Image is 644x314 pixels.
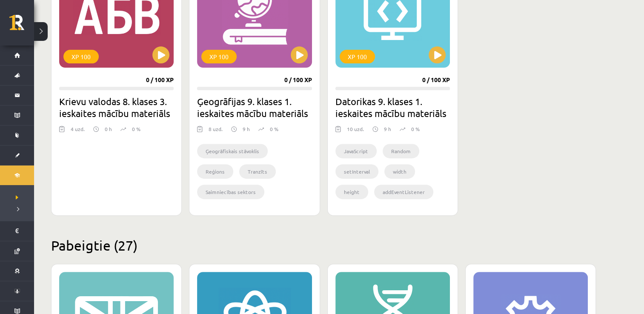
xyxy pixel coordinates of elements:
p: 0 % [132,125,140,133]
div: 4 uzd. [71,125,85,138]
p: 9 h [243,125,250,133]
li: Ģeogrāfiskais stāvoklis [197,144,268,158]
li: Random [383,144,419,158]
h2: Datorikas 9. klases 1. ieskaites mācību materiāls [335,95,450,119]
p: 9 h [384,125,391,133]
p: 0 h [105,125,112,133]
div: 10 uzd. [347,125,364,138]
a: Rīgas 1. Tālmācības vidusskola [9,15,34,36]
p: 0 % [270,125,278,133]
li: width [384,164,415,179]
p: 0 % [411,125,420,133]
div: XP 100 [201,50,237,63]
li: addEventListener [374,185,433,199]
li: Saimniecības sektors [197,185,264,199]
div: XP 100 [340,50,375,63]
li: JavaScript [335,144,377,158]
li: Reģions [197,164,233,179]
li: setInterval [335,164,378,179]
div: 8 uzd. [209,125,223,138]
li: height [335,185,368,199]
h2: Krievu valodas 8. klases 3. ieskaites mācību materiāls [59,95,174,119]
h2: Ģeogrāfijas 9. klases 1. ieskaites mācību materiāls [197,95,312,119]
h2: Pabeigtie (27) [51,237,596,254]
div: XP 100 [63,50,99,63]
li: Tranzīts [239,164,276,179]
